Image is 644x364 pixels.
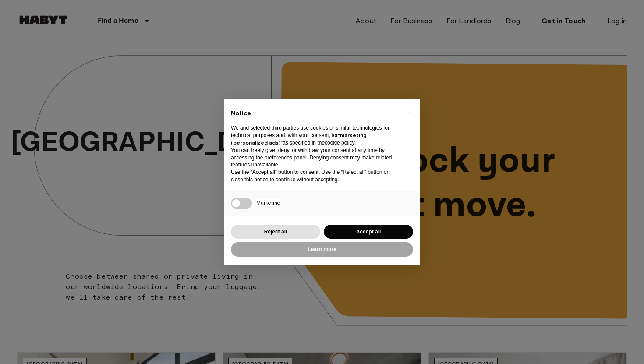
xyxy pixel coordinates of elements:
p: Use the “Accept all” button to consent. Use the “Reject all” button or close this notice to conti... [231,169,399,184]
strong: “marketing (personalized ads)” [231,132,367,146]
button: Reject all [231,225,320,239]
p: We and selected third parties use cookies or similar technologies for technical purposes and, wit... [231,124,399,146]
h2: Notice [231,109,399,118]
button: Close this notice [402,106,416,120]
span: × [407,107,410,118]
button: Accept all [324,225,413,239]
a: cookie policy [325,140,354,146]
p: You can freely give, deny, or withdraw your consent at any time by accessing the preferences pane... [231,147,399,169]
span: Marketing [256,199,280,206]
button: Learn more [231,242,413,257]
